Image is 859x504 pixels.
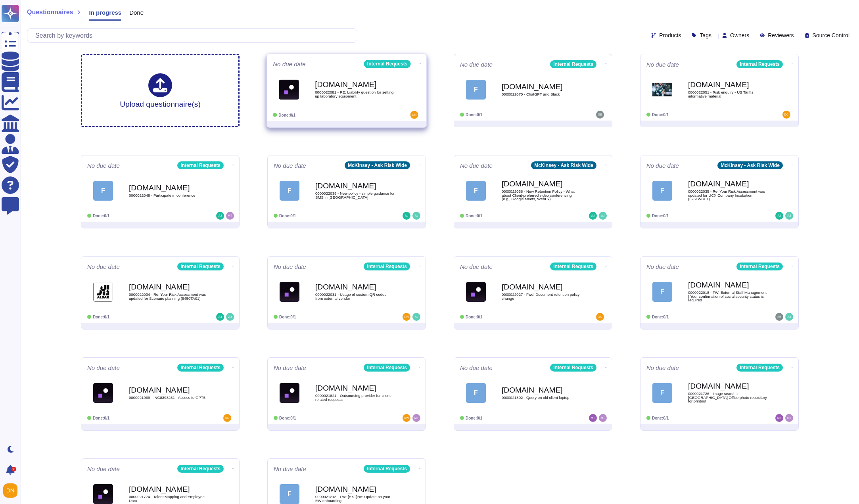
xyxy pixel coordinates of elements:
[129,194,208,197] span: 0000022048 - Participate in conference
[688,190,767,201] span: 0000022035 - Re: Your Risk Assessment was updated for UCX Company Incubation (5751WG01)
[226,313,234,321] img: user
[531,161,596,169] div: McKinsey - Ask Risk Wide
[652,416,669,420] span: Done: 0/1
[466,80,486,100] div: F
[652,315,669,319] span: Done: 0/1
[364,60,411,68] div: Internal Requests
[279,79,299,100] img: Logo
[216,212,224,220] img: user
[315,192,395,199] span: 0000022039 - New policy - simple guidance for SMS in [GEOGRAPHIC_DATA]
[466,315,482,319] span: Done: 0/1
[12,467,16,471] div: 9+
[315,182,395,190] b: [DOMAIN_NAME]
[466,214,482,218] span: Done: 0/1
[279,214,296,218] span: Done: 0/1
[700,33,711,38] span: Tags
[460,365,493,371] span: No due date
[87,163,120,169] span: No due date
[280,383,299,403] img: Logo
[315,81,395,88] b: [DOMAIN_NAME]
[315,394,395,401] span: 0000021821 - Outsourcing provider for client related requests
[129,386,208,394] b: [DOMAIN_NAME]
[279,315,296,319] span: Done: 0/1
[87,365,120,371] span: No due date
[278,113,295,117] span: Done: 0/1
[785,414,793,422] img: user
[688,392,767,403] span: 0000021726 - image search in [GEOGRAPHIC_DATA] Office photo repository for printout
[3,483,17,498] img: user
[93,416,109,420] span: Done: 0/1
[129,495,208,502] span: 0000021774 - Talent Mapping and Employee Data
[502,293,581,300] span: 0000022027 - Fwd: Document retention policy change
[466,282,486,302] img: Logo
[736,364,783,372] div: Internal Requests
[315,293,395,300] span: 0000022031 - Usage of custom QR codes from external vendor
[646,264,679,270] span: No due date
[280,282,299,302] img: Logo
[646,365,679,371] span: No due date
[403,414,410,422] img: user
[466,113,482,117] span: Done: 0/1
[120,73,201,108] div: Upload questionnaire(s)
[502,396,581,400] span: 0000021802 - Query on old client laptop
[736,60,783,68] div: Internal Requests
[785,212,793,220] img: user
[412,313,420,321] img: user
[93,214,109,218] span: Done: 0/1
[274,264,306,270] span: No due date
[27,9,73,15] span: Questionnaires
[412,212,420,220] img: user
[659,33,681,38] span: Products
[550,60,596,68] div: Internal Requests
[775,212,783,220] img: user
[550,263,596,270] div: Internal Requests
[129,396,208,400] span: 0000021969 - INC8398281 - Access to GPT5
[87,466,120,472] span: No due date
[279,416,296,420] span: Done: 0/1
[652,383,672,403] div: F
[652,80,672,100] img: Logo
[403,212,410,220] img: user
[502,83,581,90] b: [DOMAIN_NAME]
[315,283,395,291] b: [DOMAIN_NAME]
[93,181,113,201] div: F
[775,313,783,321] img: user
[596,111,604,119] img: user
[646,61,679,67] span: No due date
[273,61,306,67] span: No due date
[688,180,767,188] b: [DOMAIN_NAME]
[688,291,767,302] span: 0000022018 - FW: External Staff Management | Your confirmation of social security status is required
[589,414,597,422] img: user
[223,414,231,422] img: user
[599,212,607,220] img: user
[596,313,604,321] img: user
[177,465,224,473] div: Internal Requests
[129,485,208,493] b: [DOMAIN_NAME]
[775,414,783,422] img: user
[460,163,493,169] span: No due date
[688,382,767,390] b: [DOMAIN_NAME]
[177,263,224,270] div: Internal Requests
[31,29,357,42] input: Search by keywords
[652,113,669,117] span: Done: 0/1
[274,163,306,169] span: No due date
[226,212,234,220] img: user
[177,161,224,169] div: Internal Requests
[274,365,306,371] span: No due date
[466,383,486,403] div: F
[177,364,224,372] div: Internal Requests
[646,163,679,169] span: No due date
[589,212,597,220] img: user
[87,264,120,270] span: No due date
[652,181,672,201] div: F
[89,10,121,15] span: In progress
[717,161,783,169] div: McKinsey - Ask Risk Wide
[813,33,849,38] span: Source Control
[688,90,767,98] span: 0000022051 - Risk enquiry - US Tariffs informative material
[280,484,299,504] div: F
[129,293,208,300] span: 0000022034 - Re: Your Risk Assessment was updated for Scenario planning (5450TA01)
[736,263,783,270] div: Internal Requests
[768,33,794,38] span: Reviewers
[274,466,306,472] span: No due date
[129,283,208,291] b: [DOMAIN_NAME]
